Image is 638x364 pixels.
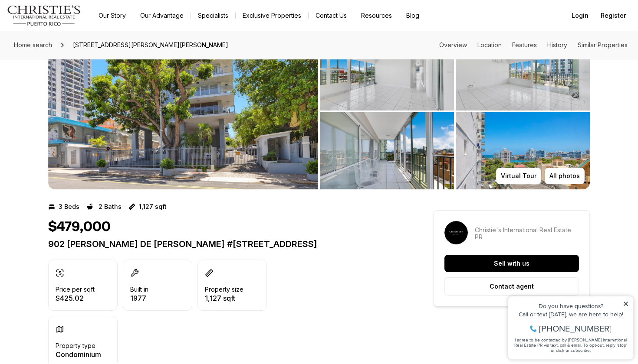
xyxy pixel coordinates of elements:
[36,41,108,49] span: [PHONE_NUMBER]
[56,342,95,349] p: Property type
[48,219,111,235] h1: $479,000
[205,286,243,293] p: Property size
[456,112,590,189] button: View image gallery
[320,33,454,110] button: View image gallery
[439,42,628,49] nav: Page section menu
[236,10,308,22] a: Exclusive Properties
[572,12,589,19] span: Login
[309,10,354,22] button: Contact Us
[595,7,631,24] button: Register
[133,10,191,22] a: Our Advantage
[139,203,167,210] p: 1,127 sqft
[320,33,590,189] li: 2 of 6
[10,38,56,52] a: Home search
[14,41,52,49] span: Home search
[9,28,125,34] div: Call or text [DATE], we are here to help!
[191,10,235,22] a: Specialists
[7,5,81,26] img: logo
[48,33,590,189] div: Listing Photos
[477,41,502,49] a: Skip to: Location
[475,227,579,240] p: Christie's International Real Estate PR
[99,203,122,210] p: 2 Baths
[501,172,536,179] p: Virtual Tour
[494,260,529,267] p: Sell with us
[56,286,95,293] p: Price per sqft
[399,10,426,22] a: Blog
[354,10,399,22] a: Resources
[56,351,101,358] p: Condominium
[512,41,537,49] a: Skip to: Features
[9,19,125,26] div: Do you have questions?
[578,41,628,49] a: Skip to: Similar Properties
[11,53,124,70] span: I agree to be contacted by [PERSON_NAME] International Real Estate PR via text, call & email. To ...
[439,41,467,49] a: Skip to: Overview
[549,172,580,179] p: All photos
[444,255,579,272] button: Sell with us
[92,10,133,22] a: Our Story
[48,33,318,189] li: 1 of 6
[205,295,243,302] p: 1,127 sqft
[601,12,626,19] span: Register
[490,283,534,290] p: Contact agent
[496,168,541,184] button: Virtual Tour
[130,286,148,293] p: Built in
[59,203,79,210] p: 3 Beds
[69,38,232,52] span: [STREET_ADDRESS][PERSON_NAME][PERSON_NAME]
[456,33,590,110] button: View image gallery
[130,295,148,302] p: 1977
[547,41,567,49] a: Skip to: History
[48,33,318,189] button: View image gallery
[545,168,585,184] button: All photos
[56,295,95,302] p: $425.02
[566,7,594,24] button: Login
[320,112,454,189] button: View image gallery
[48,239,402,249] p: 902 [PERSON_NAME] DE [PERSON_NAME] #[STREET_ADDRESS]
[444,277,579,296] button: Contact agent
